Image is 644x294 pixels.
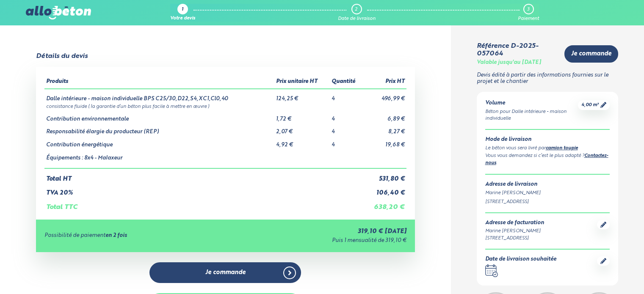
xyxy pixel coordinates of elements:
[364,110,406,123] td: 6,89 €
[485,145,610,152] div: Le béton vous sera livré par
[330,110,363,123] td: 4
[36,52,88,60] div: Détails du devis
[564,45,618,63] a: Je commande
[355,7,357,12] div: 2
[569,261,635,285] iframe: Help widget launcher
[485,256,556,263] div: Date de livraison souhaitée
[44,110,274,123] td: Contribution environnementale
[44,168,364,183] td: Total HT
[170,4,195,22] a: 1 Votre devis
[571,50,611,58] span: Je commande
[235,238,406,244] div: Puis 1 mensualité de 319,10 €
[364,183,406,197] td: 106,40 €
[338,4,376,22] a: 2 Date de livraison
[477,72,619,85] p: Devis édité à partir des informations fournies sur le projet et le chantier
[485,181,610,188] div: Adresse de livraison
[182,7,183,13] div: 1
[274,122,330,135] td: 2,07 €
[364,135,406,148] td: 19,68 €
[44,89,274,102] td: Dalle intérieure - maison individuelle BPS C25/30,D22,S4,XC1,Cl0,40
[149,262,301,283] a: Je commande
[44,135,274,148] td: Contribution énergétique
[44,75,274,89] th: Produits
[274,89,330,102] td: 124,25 €
[26,6,91,19] img: allobéton
[485,190,610,197] div: Marine [PERSON_NAME]
[274,75,330,89] th: Prix unitaire HT
[485,235,544,242] div: [STREET_ADDRESS]
[527,7,529,12] div: 3
[364,197,406,211] td: 638,20 €
[205,269,246,276] span: Je commande
[338,16,376,22] div: Date de livraison
[364,89,406,102] td: 496,99 €
[485,100,578,107] div: Volume
[44,122,274,135] td: Responsabilité élargie du producteur (REP)
[330,135,363,148] td: 4
[546,146,578,151] a: camion toupie
[44,148,274,169] td: Équipements : 8x4 - Malaxeur
[105,233,127,238] strong: en 2 fois
[364,168,406,183] td: 531,80 €
[518,16,539,22] div: Paiement
[274,110,330,123] td: 1,72 €
[485,220,544,226] div: Adresse de facturation
[364,122,406,135] td: 8,27 €
[477,60,541,66] div: Valable jusqu'au [DATE]
[44,102,406,110] td: consistance fluide ( la garantie d’un béton plus facile à mettre en œuvre )
[485,137,610,143] div: Mode de livraison
[485,108,578,123] div: Béton pour Dalle intérieure - maison individuelle
[44,233,235,239] div: Possibilité de paiement
[477,42,558,58] div: Référence D-2025-057064
[485,228,544,235] div: Marine [PERSON_NAME]
[44,197,364,211] td: Total TTC
[330,89,363,102] td: 4
[485,152,610,168] div: Vous vous demandez si c’est le plus adapté ? .
[330,75,363,89] th: Quantité
[235,228,406,235] div: 319,10 € [DATE]
[330,122,363,135] td: 4
[485,198,610,206] div: [STREET_ADDRESS]
[518,4,539,22] a: 3 Paiement
[44,183,364,197] td: TVA 20%
[170,16,195,22] div: Votre devis
[364,75,406,89] th: Prix HT
[274,135,330,148] td: 4,92 €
